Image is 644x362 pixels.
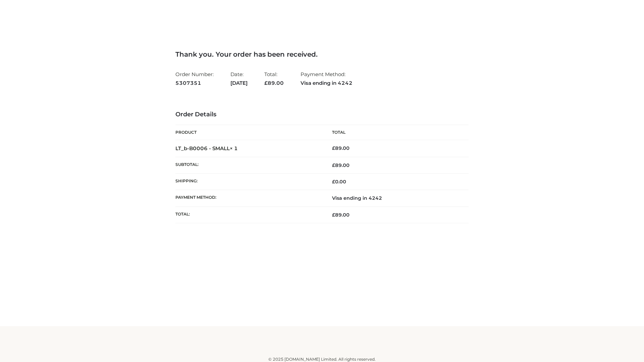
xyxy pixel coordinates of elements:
strong: Visa ending in 4242 [301,79,353,87]
span: 89.00 [332,212,350,218]
span: 89.00 [264,80,284,86]
th: Payment method: [175,190,322,206]
th: Total [322,125,469,140]
th: Shipping: [175,174,322,190]
th: Product [175,125,322,140]
span: 89.00 [332,162,350,168]
li: Total: [264,68,284,89]
span: £ [332,162,335,168]
strong: 5307351 [175,79,214,87]
th: Total: [175,206,322,223]
li: Order Number: [175,68,214,89]
strong: × 1 [230,145,238,152]
span: £ [264,80,268,86]
span: £ [332,212,335,218]
span: £ [332,145,335,151]
li: Payment Method: [301,68,353,89]
h3: Thank you. Your order has been received. [175,50,469,58]
h3: Order Details [175,111,469,118]
bdi: 89.00 [332,145,350,151]
bdi: 0.00 [332,179,346,185]
li: Date: [230,68,248,89]
td: Visa ending in 4242 [322,190,469,206]
span: £ [332,179,335,185]
strong: [DATE] [230,79,248,87]
strong: LT_b-B0006 - SMALL [175,145,238,152]
th: Subtotal: [175,157,322,173]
